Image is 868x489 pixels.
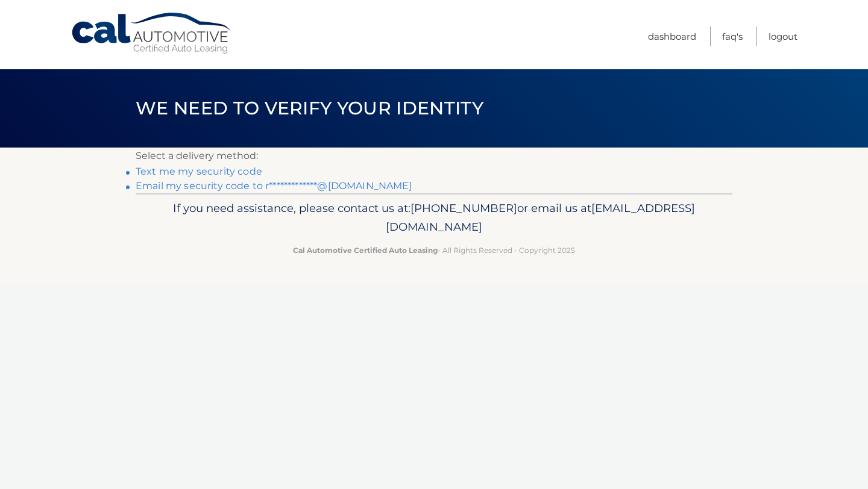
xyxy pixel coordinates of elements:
a: Text me my security code [136,166,262,177]
a: Dashboard [648,26,696,46]
p: If you need assistance, please contact us at: or email us at [143,199,725,237]
a: Logout [769,26,797,46]
a: Cal Automotive [71,12,233,55]
a: FAQ's [722,26,743,46]
p: Select a delivery method: [136,148,732,164]
span: [PHONE_NUMBER] [410,201,517,215]
span: We need to verify your identity [136,97,483,119]
p: - All Rights Reserved - Copyright 2025 [143,244,725,257]
strong: Cal Automotive Certified Auto Leasing [293,246,438,255]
